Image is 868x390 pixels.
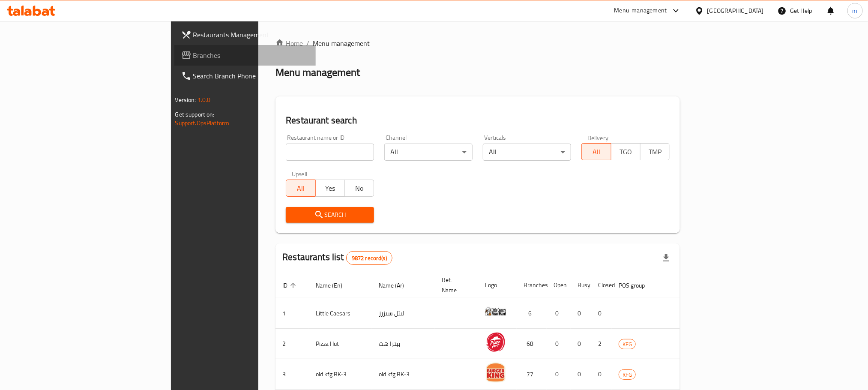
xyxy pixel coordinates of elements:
[193,30,309,40] span: Restaurants Management
[275,38,680,48] nav: breadcrumb
[292,171,308,177] label: Upsell
[174,45,316,66] a: Branches
[290,182,312,195] span: All
[275,66,360,79] h2: Menu management
[346,251,392,265] div: Total records count
[853,6,858,15] span: m
[193,71,309,81] span: Search Branch Phone
[547,359,571,390] td: 0
[547,329,571,359] td: 0
[517,359,547,390] td: 77
[619,370,635,380] span: KFG
[372,359,435,390] td: old kfg BK-3
[319,182,341,195] span: Yes
[175,109,215,120] span: Get support on:
[286,207,374,223] button: Search
[282,280,299,291] span: ID
[591,359,612,390] td: 0
[517,329,547,359] td: 68
[571,272,591,298] th: Busy
[286,114,670,127] h2: Restaurant search
[384,144,473,161] div: All
[615,146,637,158] span: TGO
[282,251,392,265] h2: Restaurants list
[485,331,506,353] img: Pizza Hut
[483,144,571,161] div: All
[347,254,392,262] span: 9872 record(s)
[315,180,345,197] button: Yes
[309,298,372,329] td: Little Caesars
[585,146,608,158] span: All
[309,329,372,359] td: Pizza Hut
[175,94,196,105] span: Version:
[571,359,591,390] td: 0
[372,298,435,329] td: ليتل سيزرز
[581,143,611,160] button: All
[198,94,211,105] span: 1.0.0
[591,329,612,359] td: 2
[547,298,571,329] td: 0
[571,329,591,359] td: 0
[611,143,641,160] button: TGO
[442,275,468,295] span: Ref. Name
[644,146,666,158] span: TMP
[571,298,591,329] td: 0
[344,180,374,197] button: No
[591,272,612,298] th: Closed
[619,339,635,349] span: KFG
[286,144,374,161] input: Search for restaurant name or ID..
[174,66,316,86] a: Search Branch Phone
[517,272,547,298] th: Branches
[193,50,309,60] span: Branches
[517,298,547,329] td: 6
[316,280,353,291] span: Name (En)
[478,272,517,298] th: Logo
[348,182,371,195] span: No
[547,272,571,298] th: Open
[286,180,315,197] button: All
[372,329,435,359] td: بيتزا هت
[485,362,506,383] img: old kfg BK-3
[587,135,609,141] label: Delivery
[293,210,367,220] span: Search
[175,117,230,129] a: Support.OpsPlatform
[313,38,370,48] span: Menu management
[656,248,676,268] div: Export file
[379,280,415,291] span: Name (Ar)
[591,298,612,329] td: 0
[619,280,656,291] span: POS group
[309,359,372,390] td: old kfg BK-3
[485,301,506,322] img: Little Caesars
[174,24,316,45] a: Restaurants Management
[640,143,670,160] button: TMP
[614,6,667,16] div: Menu-management
[707,6,764,15] div: [GEOGRAPHIC_DATA]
